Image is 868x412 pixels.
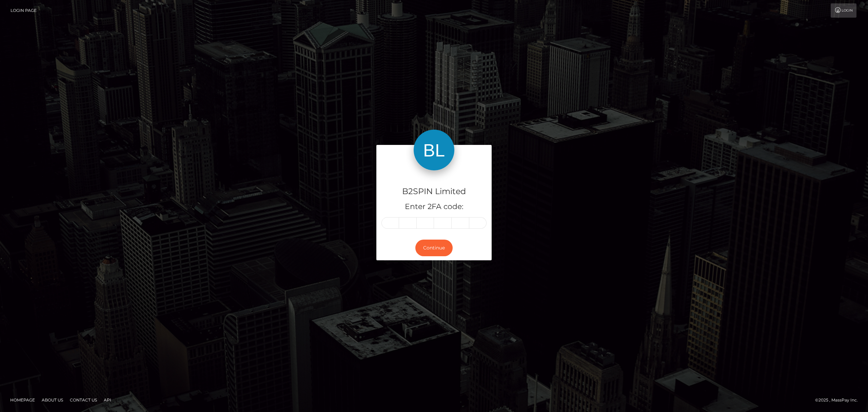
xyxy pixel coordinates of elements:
img: B2SPIN Limited [414,130,454,170]
h4: B2SPIN Limited [381,186,487,198]
a: Login [831,3,856,18]
a: Contact Us [67,395,100,405]
a: Login Page [11,3,37,18]
button: Continue [415,240,453,256]
a: About Us [39,395,66,405]
div: © 2025 , MassPay Inc. [815,396,863,404]
a: API [101,395,114,405]
h5: Enter 2FA code: [381,202,487,212]
a: Homepage [7,395,38,405]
